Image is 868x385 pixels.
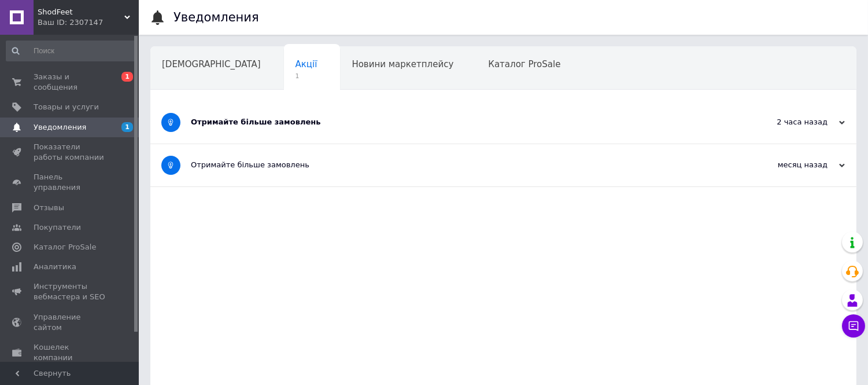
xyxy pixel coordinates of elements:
[34,203,64,213] span: Отзывы
[121,72,133,82] span: 1
[121,122,133,132] span: 1
[296,72,317,80] span: 1
[352,59,453,69] span: Новини маркетплейсу
[34,102,99,112] span: Товары и услуги
[191,117,729,127] div: Отримайте більше замовлень
[34,142,107,163] span: Показатели работы компании
[34,222,81,233] span: Покупатели
[34,312,107,333] span: Управление сайтом
[34,342,107,363] span: Кошелек компании
[34,72,107,93] span: Заказы и сообщения
[191,160,729,170] div: Отримайте більше замовлень
[34,122,86,133] span: Уведомления
[34,172,107,193] span: Панель управления
[173,10,259,24] h1: Уведомления
[34,242,96,252] span: Каталог ProSale
[729,117,845,127] div: 2 часа назад
[162,59,261,69] span: [DEMOGRAPHIC_DATA]
[34,281,107,302] span: Инструменты вебмастера и SEO
[34,262,76,272] span: Аналитика
[488,59,560,69] span: Каталог ProSale
[729,160,845,170] div: месяц назад
[38,7,124,17] span: ShodFeet
[38,17,139,28] div: Ваш ID: 2307147
[296,59,317,69] span: Акції
[842,314,865,338] button: Чат с покупателем
[6,41,136,61] input: Поиск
